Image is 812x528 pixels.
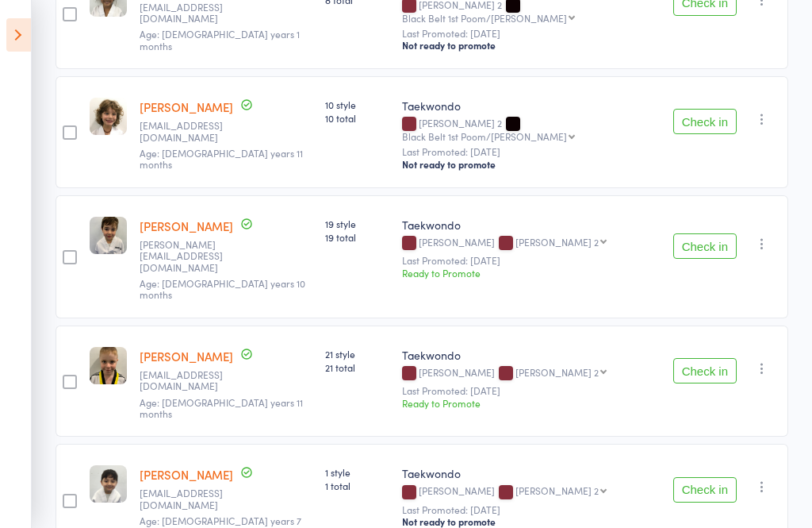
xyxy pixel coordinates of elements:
[673,109,737,134] button: Check in
[140,218,233,234] a: [PERSON_NAME]
[402,39,660,52] div: Not ready to promote
[402,266,660,279] div: Ready to Promote
[402,118,660,141] div: [PERSON_NAME] 2
[402,158,660,171] div: Not ready to promote
[402,515,660,528] div: Not ready to promote
[140,466,233,483] a: [PERSON_NAME]
[402,237,660,250] div: [PERSON_NAME]
[140,120,243,143] small: jaimek1976@hotmail.com
[515,485,599,495] div: [PERSON_NAME] 2
[325,479,390,492] span: 1 total
[402,485,660,499] div: [PERSON_NAME]
[325,98,390,111] span: 10 style
[140,98,233,115] a: [PERSON_NAME]
[402,217,660,233] div: Taekwondo
[325,465,390,479] span: 1 style
[402,98,660,114] div: Taekwondo
[140,146,303,171] span: Age: [DEMOGRAPHIC_DATA] years 11 months
[140,27,300,52] span: Age: [DEMOGRAPHIC_DATA] years 1 months
[402,465,660,481] div: Taekwondo
[140,488,243,511] small: m.nashiba@gmail.com
[402,255,660,266] small: Last Promoted: [DATE]
[402,504,660,515] small: Last Promoted: [DATE]
[90,217,127,254] img: image1624664206.png
[325,217,390,230] span: 19 style
[402,385,660,396] small: Last Promoted: [DATE]
[140,369,243,392] small: jacinta20__@hotmail.com
[673,477,737,503] button: Check in
[325,230,390,244] span: 19 total
[325,360,390,374] span: 21 total
[402,13,567,23] div: Black Belt 1st Poom/[PERSON_NAME]
[140,395,303,420] span: Age: [DEMOGRAPHIC_DATA] years 11 months
[402,28,660,39] small: Last Promoted: [DATE]
[402,396,660,410] div: Ready to Promote
[90,347,127,384] img: image1647925039.png
[140,239,243,273] small: rosanna.filippone78@gmail.com
[325,347,390,360] span: 21 style
[402,131,567,141] div: Black Belt 1st Poom/[PERSON_NAME]
[402,347,660,363] div: Taekwondo
[402,146,660,157] small: Last Promoted: [DATE]
[90,98,127,135] img: image1620108140.png
[140,2,243,25] small: Stephybiviano@gmail.com
[140,276,305,301] span: Age: [DEMOGRAPHIC_DATA] years 10 months
[515,237,599,247] div: [PERSON_NAME] 2
[90,465,127,503] img: image1566602453.png
[673,233,737,259] button: Check in
[402,367,660,380] div: [PERSON_NAME]
[325,111,390,125] span: 10 total
[515,367,599,377] div: [PERSON_NAME] 2
[140,348,233,364] a: [PERSON_NAME]
[673,358,737,383] button: Check in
